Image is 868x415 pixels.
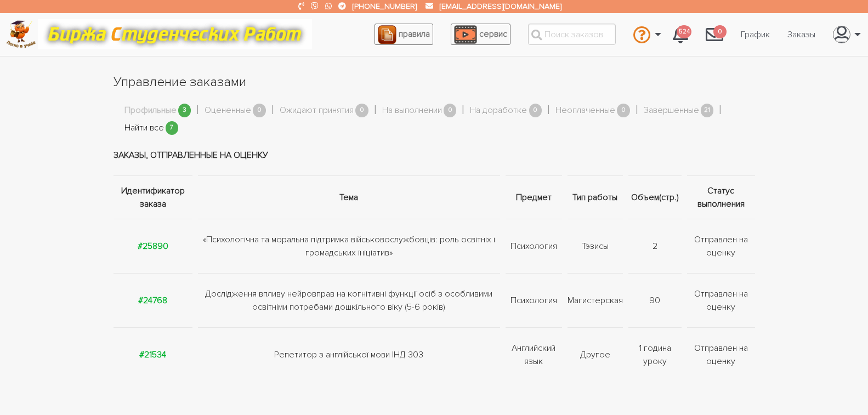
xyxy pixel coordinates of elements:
img: logo-c4363faeb99b52c628a42810ed6dfb4293a56d4e4775eb116515dfe7f33672af.png [6,20,36,48]
a: [EMAIL_ADDRESS][DOMAIN_NAME] [440,2,561,11]
a: На доработке [470,104,527,118]
a: сервис [451,24,510,45]
td: Отправлен на оценку [684,274,755,328]
span: 524 [677,25,691,39]
span: 7 [166,121,179,135]
td: 2 [626,219,684,274]
a: Неоплаченные [555,104,615,118]
td: Магистерская [565,274,626,328]
td: 1 година уроку [626,328,684,382]
th: Идентификатор заказа [114,176,195,219]
td: Тэзисы [565,219,626,274]
span: сервис [479,29,507,39]
span: 0 [253,104,266,117]
a: #24768 [138,295,167,306]
a: Ожидают принятия [280,104,354,118]
th: Объем(стр.) [626,176,684,219]
a: [PHONE_NUMBER] [353,2,417,11]
td: Психология [503,274,565,328]
span: 21 [701,104,714,117]
td: «Психологічна та моральна підтримка військовослужбовців: роль освітніх і громадських ініціатив» [195,219,503,274]
img: agreement_icon-feca34a61ba7f3d1581b08bc946b2ec1ccb426f67415f344566775c155b7f62c.png [378,25,396,44]
a: Завершенные [644,104,699,118]
input: Поиск заказов [528,24,616,45]
a: 0 [697,20,732,49]
span: 0 [529,104,542,117]
a: Найти все [124,121,164,135]
a: На выполнении [382,104,442,118]
td: Английский язык [503,328,565,382]
td: Отправлен на оценку [684,328,755,382]
span: 3 [178,104,191,117]
a: Профильные [124,104,177,118]
td: Заказы, отправленные на оценку [114,135,755,176]
img: motto-12e01f5a76059d5f6a28199ef077b1f78e012cfde436ab5cf1d4517935686d32.gif [38,19,312,49]
span: 0 [713,25,727,39]
th: Тип работы [565,176,626,219]
th: Тема [195,176,503,219]
span: 0 [617,104,630,117]
td: Психология [503,219,565,274]
a: Заказы [779,24,824,45]
td: 90 [626,274,684,328]
th: Статус выполнения [684,176,755,219]
td: Репетитор з англійської мови ІНД 303 [195,328,503,382]
h1: Управление заказами [114,73,755,92]
a: 524 [664,20,697,49]
a: #25890 [138,241,168,252]
span: 0 [444,104,457,117]
a: График [732,24,779,45]
td: Отправлен на оценку [684,219,755,274]
a: #21534 [139,349,166,360]
td: Дослідження впливу нейровправ на когнітивні функції осіб з особливими освітніми потребами дошкіль... [195,274,503,328]
td: Другое [565,328,626,382]
a: правила [375,24,433,45]
a: Оцененные [205,104,251,118]
img: play_icon-49f7f135c9dc9a03216cfdbccbe1e3994649169d890fb554cedf0eac35a01ba8.png [454,25,477,44]
span: 0 [355,104,368,117]
th: Предмет [503,176,565,219]
span: правила [399,29,430,39]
